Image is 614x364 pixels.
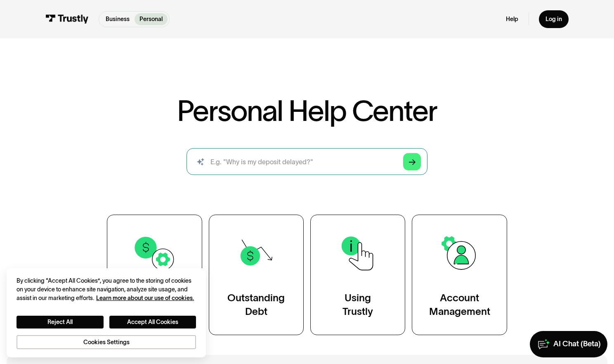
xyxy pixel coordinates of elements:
div: By clicking “Accept All Cookies”, you agree to the storing of cookies on your device to enhance s... [17,277,196,303]
button: Reject All [17,316,103,328]
a: UsingTrustly [310,215,405,335]
div: AI Chat (Beta) [553,339,601,349]
p: Personal [139,15,163,24]
div: Account Management [429,291,490,318]
a: More information about your privacy, opens in a new tab [96,295,194,301]
a: Business [101,13,135,25]
a: AI Chat (Beta) [530,331,607,357]
div: Using Trustly [342,291,373,318]
button: Cookies Settings [17,335,196,349]
h1: Personal Help Center [177,96,437,125]
p: Business [106,15,130,24]
div: Log in [546,15,562,23]
a: Log in [539,10,569,28]
a: AccountManagement [412,215,507,335]
div: Privacy [17,277,196,349]
div: Cookie banner [7,268,206,357]
a: TransactionSupport [107,215,202,335]
input: search [187,148,427,175]
form: Search [187,148,427,175]
img: Trustly Logo [45,14,89,24]
div: Outstanding Debt [227,291,285,318]
a: OutstandingDebt [209,215,304,335]
button: Accept All Cookies [109,316,196,328]
a: Personal [135,13,168,25]
a: Help [506,15,518,23]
